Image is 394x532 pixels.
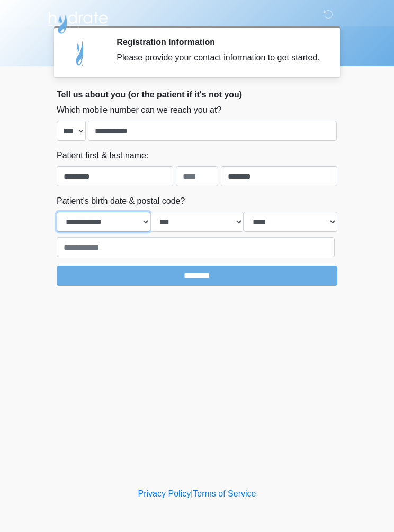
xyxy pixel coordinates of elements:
[57,89,337,100] h2: Tell us about you (or the patient if it's not you)
[57,149,148,162] label: Patient first & last name:
[57,104,221,116] label: Which mobile number can we reach you at?
[191,489,193,498] a: |
[57,195,185,208] label: Patient's birth date & postal code?
[193,489,256,498] a: Terms of Service
[138,489,191,498] a: Privacy Policy
[117,51,321,64] div: Please provide your contact information to get started.
[65,37,96,69] img: Agent Avatar
[46,8,110,34] img: Hydrate IV Bar - Flagstaff Logo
